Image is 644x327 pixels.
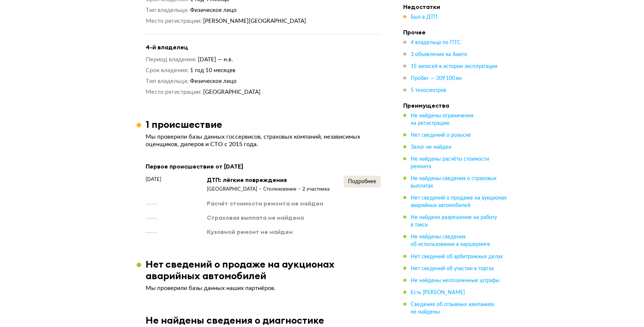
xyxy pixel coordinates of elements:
h4: Прочее [403,28,508,36]
h4: Преимущества [403,102,508,109]
div: ДТП: лёгкие повреждения [207,176,330,184]
h3: 1 происшествие [146,118,222,130]
span: 15 записей в истории эксплуатации [411,64,497,69]
dt: Тип владельца [146,77,189,85]
div: Кузовной ремонт не найден [207,228,293,236]
button: Подробнее [343,176,381,188]
h4: Недостатки [403,3,508,10]
h3: Не найдены сведения о диагностике [146,314,324,326]
dt: Место регистрации [146,88,202,96]
dt: Тип владельца [146,6,189,14]
div: Страховая выплата не найдена [207,213,304,222]
p: Мы проверили базы данных госсервисов, страховых компаний, независимых оценщиков, дилеров и СТО с ... [146,133,381,148]
span: Физическое лицо [190,78,237,84]
span: [GEOGRAPHIC_DATA] [203,89,261,95]
span: [DATE] — н.в. [198,57,233,62]
span: Подробнее [348,179,376,184]
p: Мы проверили базы данных наших партнёров. [146,284,381,292]
div: Столкновение [263,186,302,193]
span: 3 объявления на Авито [411,52,467,57]
span: Не найдены ограничения на регистрацию [411,113,473,126]
span: 5 техосмотров [411,88,446,93]
span: Не найдены сведения об использовании в каршеринге [411,234,490,247]
span: Был в ДТП [411,15,438,20]
span: Не найдены расчёты стоимости ремонта [411,157,489,169]
span: Физическое лицо [190,7,237,13]
dt: Место регистрации [146,17,202,25]
span: Не найдено разрешение на работу в такси [411,215,497,228]
span: 4 владельца по ПТС [411,40,461,45]
span: Нет сведений о розыске [411,133,471,138]
span: 1 год 10 месяцев [190,68,236,73]
span: Не найдены неоплаченные штрафы [411,278,500,283]
span: Не найдены сведения о страховых выплатах [411,176,497,189]
h4: 4-й владелец [146,43,381,51]
span: Нет сведений о продаже на аукционах аварийных автомобилей [411,195,507,208]
div: [GEOGRAPHIC_DATA] [207,186,263,193]
span: [DATE] [146,176,161,183]
span: [PERSON_NAME][GEOGRAPHIC_DATA] [203,18,306,24]
span: Сведения об отзывных кампаниях не найдены [411,302,494,314]
div: Первое происшествие от [DATE] [146,161,381,171]
span: Нет сведений об арбитражных делах [411,254,503,259]
span: Нет сведений об участии в торгах [411,266,494,271]
h3: Нет сведений о продаже на аукционах аварийных автомобилей [146,258,390,281]
dt: Срок владения [146,67,189,74]
span: Пробег — 209 100 км [411,76,462,81]
dt: Период владения [146,56,196,64]
span: Залог не найден [411,145,451,150]
span: Есть [PERSON_NAME] [411,290,465,295]
div: Расчёт стоимости ремонта не найден [207,199,323,207]
div: 2 участника [302,186,330,193]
